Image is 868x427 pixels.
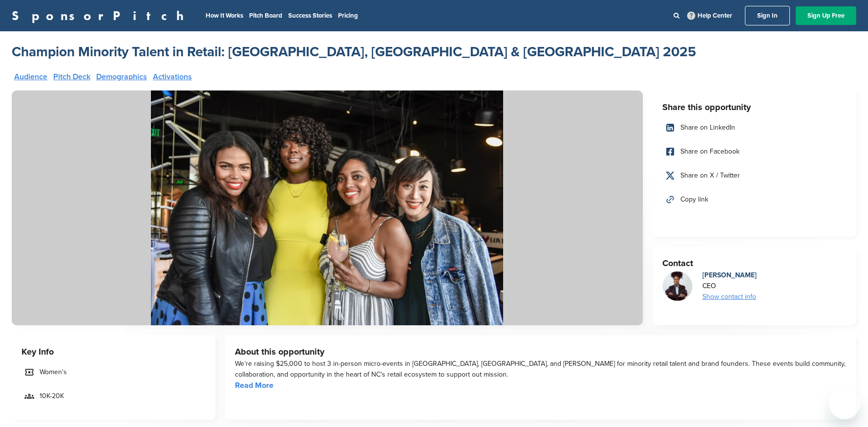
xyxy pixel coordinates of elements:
[829,388,860,419] iframe: Button to launch messaging window
[680,194,708,205] span: Copy link
[338,12,358,20] a: Pricing
[235,345,847,359] h3: About this opportunity
[40,367,67,378] span: Women's
[680,146,740,157] span: Share on Facebook
[12,43,696,61] a: Champion Minority Talent in Retail: [GEOGRAPHIC_DATA], [GEOGRAPHIC_DATA] & [GEOGRAPHIC_DATA] 2025
[662,141,847,162] a: Share on Facebook
[206,12,243,20] a: How It Works
[662,100,847,114] h3: Share this opportunity
[40,391,64,402] span: 10K-20K
[235,359,847,380] div: We’re raising $25,000 to host 3 in-person micro-events in [GEOGRAPHIC_DATA], [GEOGRAPHIC_DATA], a...
[796,6,856,25] a: Sign Up Free
[680,122,735,133] span: Share on LinkedIn
[663,271,692,301] img: Brittany hicks woc founder headshot
[685,10,734,22] a: Help Center
[96,73,147,81] a: Demographics
[662,256,847,270] h3: Contact
[12,90,643,325] img: Sponsorpitch &
[288,12,332,20] a: Success Stories
[662,165,847,186] a: Share on X / Twitter
[235,381,274,390] a: Read More
[14,73,47,81] a: Audience
[662,189,847,210] a: Copy link
[21,345,206,359] h3: Key Info
[53,73,90,81] a: Pitch Deck
[12,9,190,22] a: SponsorPitch
[745,6,790,25] a: Sign In
[702,281,757,292] div: CEO
[662,117,847,138] a: Share on LinkedIn
[702,270,757,281] div: [PERSON_NAME]
[249,12,282,20] a: Pitch Board
[702,292,757,302] div: Show contact info
[680,170,740,181] span: Share on X / Twitter
[153,73,192,81] a: Activations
